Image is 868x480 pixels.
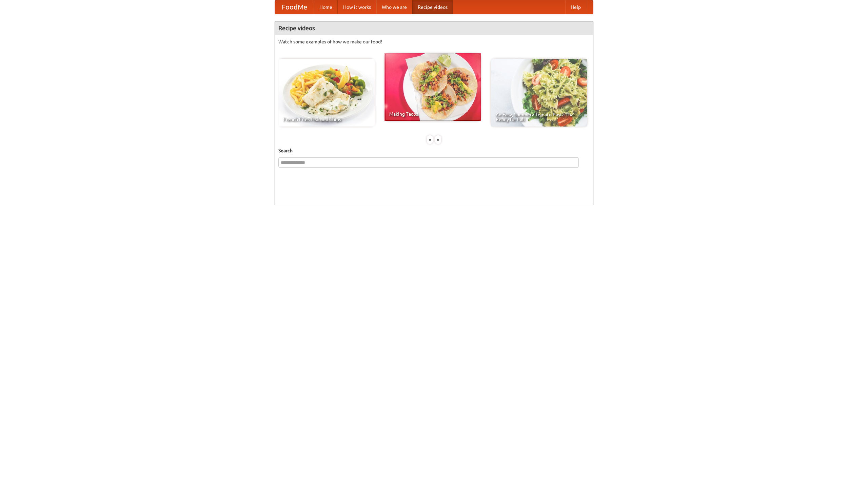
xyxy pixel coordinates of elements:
[389,112,476,116] span: Making Tacos
[384,53,481,121] a: Making Tacos
[275,0,314,14] a: FoodMe
[427,135,433,144] div: «
[565,0,586,14] a: Help
[496,112,583,122] span: An Easy, Summery Tomato Pasta That's Ready for Fall
[314,0,338,14] a: Home
[278,59,375,127] a: French Fries Fish and Chips
[278,38,590,45] p: Watch some examples of how we make our food!
[338,0,376,14] a: How it works
[283,117,370,122] span: French Fries Fish and Chips
[412,0,453,14] a: Recipe videos
[275,21,593,35] h4: Recipe videos
[491,59,587,127] a: An Easy, Summery Tomato Pasta That's Ready for Fall
[376,0,412,14] a: Who we are
[278,147,590,154] h5: Search
[435,135,441,144] div: »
